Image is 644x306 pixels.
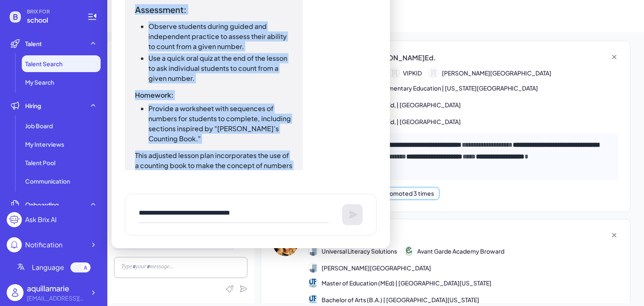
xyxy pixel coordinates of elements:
[25,101,41,110] span: Hiring
[309,263,318,272] img: 公司logo
[25,140,64,148] span: My Interviews
[25,200,59,209] span: Onboarding
[25,158,55,167] span: Talent Pool
[25,122,53,130] span: Job Board
[322,279,491,288] span: Master of Education (MEd) | [GEOGRAPHIC_DATA][US_STATE]
[322,117,461,126] span: Master of Education - MEd, | [GEOGRAPHIC_DATA]
[322,296,479,304] span: Bachelor of Arts (B.A.) | [GEOGRAPHIC_DATA][US_STATE]
[25,215,57,225] div: Ask Brix AI
[25,60,62,68] span: Talent Search
[7,284,23,301] img: user_logo.png
[322,247,397,256] span: Universal Literacy Solutions
[32,262,64,272] span: Language
[25,39,42,48] span: Talent
[322,101,461,109] span: Master of Education - MEd, | [GEOGRAPHIC_DATA]
[27,294,86,303] div: aboyd@wsfcs.k12.nc.us
[322,84,538,93] span: Bachelor of Science ,Elementary Education | [US_STATE][GEOGRAPHIC_DATA]
[309,278,318,288] img: 215.jpg
[403,69,422,78] span: VIPKID
[309,295,318,304] img: 215.jpg
[25,240,62,250] div: Notification
[322,264,431,272] span: [PERSON_NAME][GEOGRAPHIC_DATA]
[309,246,318,256] img: 公司logo
[442,69,551,78] span: [PERSON_NAME][GEOGRAPHIC_DATA]
[25,78,54,86] span: My Search
[404,246,413,256] img: 公司logo
[417,247,504,256] span: Avant Garde Academy Broward
[27,283,86,294] div: aquillamarie
[384,189,434,198] div: Promoted 3 times
[27,8,77,15] span: BRIX FOR
[25,177,70,185] span: Communication
[27,15,77,25] span: school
